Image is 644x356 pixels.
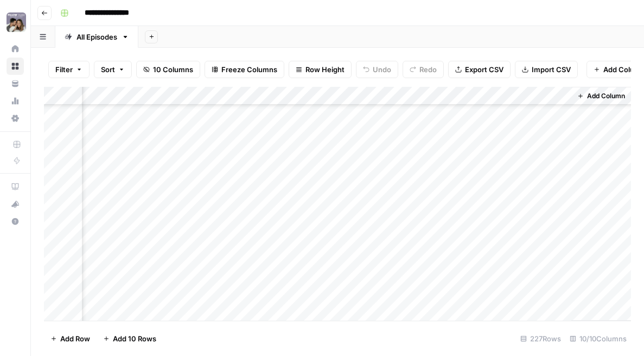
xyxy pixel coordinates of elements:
button: Add Row [44,330,97,347]
div: 10/10 Columns [565,330,631,347]
a: AirOps Academy [7,178,24,195]
button: Undo [356,61,398,78]
img: VM Therapy Logo [7,12,26,32]
button: Redo [403,61,444,78]
span: Row Height [305,64,345,75]
button: 10 Columns [136,61,200,78]
span: Add Row [60,333,90,344]
a: All Episodes [55,26,138,48]
span: Export CSV [465,64,503,75]
a: Settings [7,110,24,127]
a: Browse [7,58,24,75]
button: What's new? [7,195,24,213]
span: 10 Columns [153,64,193,75]
span: Redo [419,64,437,75]
div: All Episodes [76,31,117,42]
a: Home [7,40,24,58]
button: Add 10 Rows [97,330,163,347]
span: Add 10 Rows [113,333,156,344]
a: Your Data [7,75,24,92]
span: Freeze Columns [221,64,277,75]
button: Import CSV [515,61,578,78]
button: Freeze Columns [205,61,284,78]
button: Add Column [573,89,629,103]
a: Usage [7,92,24,110]
span: Sort [101,64,115,75]
button: Export CSV [448,61,511,78]
span: Import CSV [532,64,571,75]
button: Workspace: VM Therapy [7,9,24,36]
span: Undo [373,64,391,75]
button: Sort [94,61,132,78]
span: Add Column [587,91,625,101]
button: Help + Support [7,213,24,230]
button: Filter [48,61,90,78]
span: Filter [55,64,73,75]
div: 227 Rows [516,330,565,347]
div: What's new? [7,196,23,212]
button: Row Height [289,61,352,78]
